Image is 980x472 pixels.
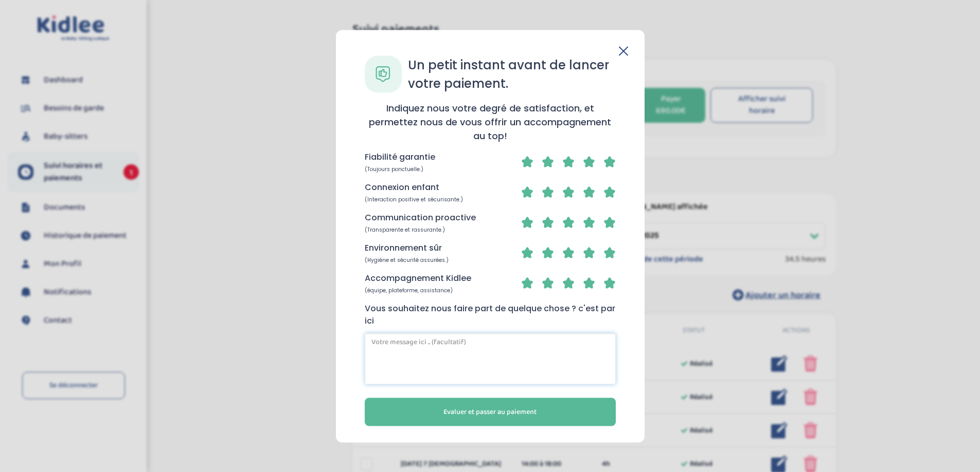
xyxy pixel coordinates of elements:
[365,272,471,284] p: Accompagnement Kidlee
[365,101,616,142] h4: Indiquez nous votre degré de satisfaction, et permettez nous de vous offrir un accompagnement au ...
[365,165,423,173] span: (Toujours ponctuelle.)
[365,150,435,163] p: Fiabilité garantie
[365,195,463,203] span: (Interaction positive et sécurisante.)
[408,55,616,92] h3: Un petit instant avant de lancer votre paiement.
[365,241,442,254] p: Environnement sûr
[443,406,537,417] span: Evaluer et passer au paiement
[365,225,445,233] span: (Transparente et rassurante.)
[365,286,453,294] span: (équipe, plateforme, assistance)
[365,302,616,327] p: Vous souhaitez nous faire part de quelque chose ? c'est par ici
[365,256,449,263] span: (Hygiène et sécurité assurées.)
[365,398,616,426] button: Evaluer et passer au paiement
[365,181,439,193] p: Connexion enfant
[365,211,476,223] p: Communication proactive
